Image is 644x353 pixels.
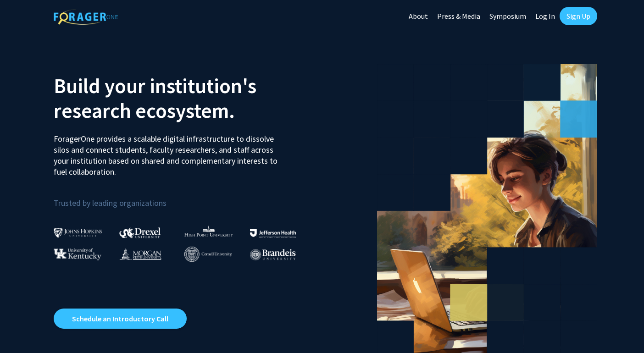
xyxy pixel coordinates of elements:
[54,73,315,123] h2: Build your institution's research ecosystem.
[54,9,118,25] img: ForagerOne Logo
[119,227,161,238] img: Drexel University
[54,185,315,210] p: Trusted by leading organizations
[54,127,284,177] p: ForagerOne provides a scalable digital infrastructure to dissolve silos and connect students, fac...
[54,248,101,260] img: University of Kentucky
[250,229,296,237] img: Thomas Jefferson University
[119,248,161,260] img: Morgan State University
[54,309,187,329] a: Opens in a new tab
[184,247,232,262] img: Cornell University
[184,226,233,237] img: High Point University
[7,312,39,346] iframe: Chat
[250,249,296,260] img: Brandeis University
[560,7,597,25] a: Sign Up
[54,228,102,237] img: Johns Hopkins University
